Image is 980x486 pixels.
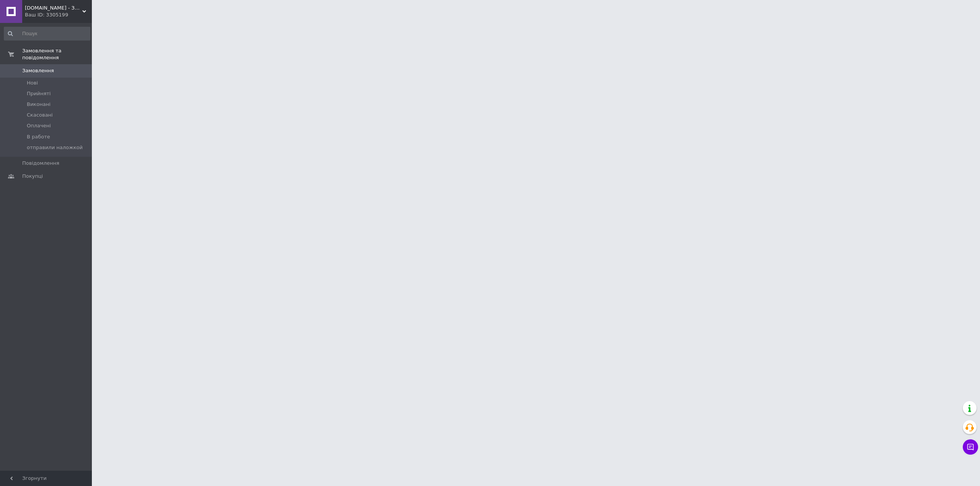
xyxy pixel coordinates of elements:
[25,5,82,11] span: atg.od.ua - Запчастини на амереканські авто
[27,90,51,97] span: Прийняті
[4,27,90,41] input: Пошук
[22,47,92,61] span: Замовлення та повідомлення
[27,112,53,119] span: Скасовані
[25,11,92,18] div: Ваш ID: 3305199
[22,173,43,180] span: Покупці
[27,80,38,86] span: Нові
[27,122,51,129] span: Оплачені
[22,67,54,74] span: Замовлення
[963,439,978,455] button: Чат з покупцем
[27,101,51,108] span: Виконані
[22,160,59,167] span: Повідомлення
[27,133,50,140] span: В работе
[27,144,83,151] span: отправили наложкой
